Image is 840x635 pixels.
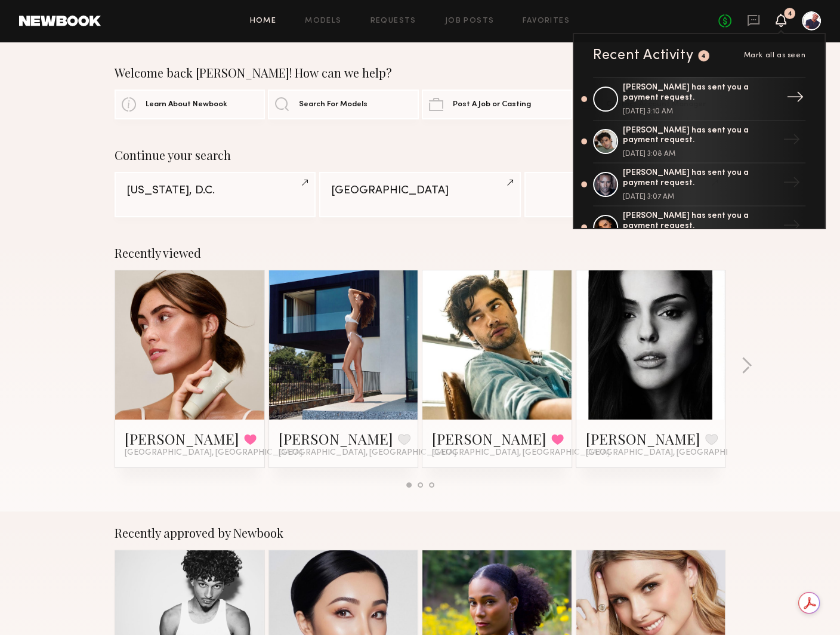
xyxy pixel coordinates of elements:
div: [PERSON_NAME] has sent you a payment request. [623,211,778,232]
a: Requests [370,17,416,25]
div: Welcome back [PERSON_NAME]! How can we help? [115,66,725,80]
a: [PERSON_NAME] has sent you a payment request.[DATE] 3:07 AM→ [593,164,805,206]
a: [PERSON_NAME] [279,429,393,448]
div: → [778,212,805,243]
div: [DATE] 3:08 AM [623,150,778,158]
a: Search For Models [268,90,418,119]
a: Favorites [523,17,570,25]
span: [GEOGRAPHIC_DATA], [GEOGRAPHIC_DATA] [586,448,764,458]
a: [US_STATE], D.C. [115,172,316,217]
a: Learn About Newbook [115,90,265,119]
div: [US_STATE], D.C. [126,185,304,196]
a: [PERSON_NAME] has sent you a payment request.[DATE] 3:10 AM→ [593,77,805,121]
div: [PERSON_NAME] has sent you a payment request. [623,83,778,103]
a: [PERSON_NAME] [586,429,700,448]
div: [PERSON_NAME] has sent you a payment request. [623,168,778,189]
span: Post A Job or Casting [453,101,531,109]
div: 4 [701,53,706,60]
a: [GEOGRAPHIC_DATA] [319,172,520,217]
a: Job Posts [445,17,495,25]
div: Continue your search [115,148,725,162]
span: [GEOGRAPHIC_DATA], [GEOGRAPHIC_DATA] [432,448,610,458]
div: Recent Activity [593,48,693,63]
a: Models [305,17,341,25]
div: [DATE] 3:07 AM [623,193,778,201]
span: Search For Models [299,101,367,109]
span: Learn About Newbook [146,101,227,109]
a: [PERSON_NAME] [432,429,546,448]
a: Post A Job or Casting [422,90,572,119]
a: [PERSON_NAME] [125,429,239,448]
div: Recently viewed [115,246,725,260]
div: 4 [787,11,792,17]
div: → [778,126,805,157]
a: Home [250,17,277,25]
a: [PERSON_NAME] has sent you a payment request.→ [593,206,805,249]
div: → [782,84,809,115]
span: [GEOGRAPHIC_DATA], [GEOGRAPHIC_DATA] [125,448,302,458]
div: Recently approved by Newbook [115,526,725,540]
div: [DATE] 3:10 AM [623,108,778,115]
span: Mark all as seen [743,52,805,59]
a: [PERSON_NAME] has sent you a payment request.[DATE] 3:08 AM→ [593,121,805,164]
div: [GEOGRAPHIC_DATA] [331,185,508,196]
span: [GEOGRAPHIC_DATA], [GEOGRAPHIC_DATA] [279,448,456,458]
div: [PERSON_NAME] has sent you a payment request. [623,126,778,146]
div: → [778,169,805,200]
